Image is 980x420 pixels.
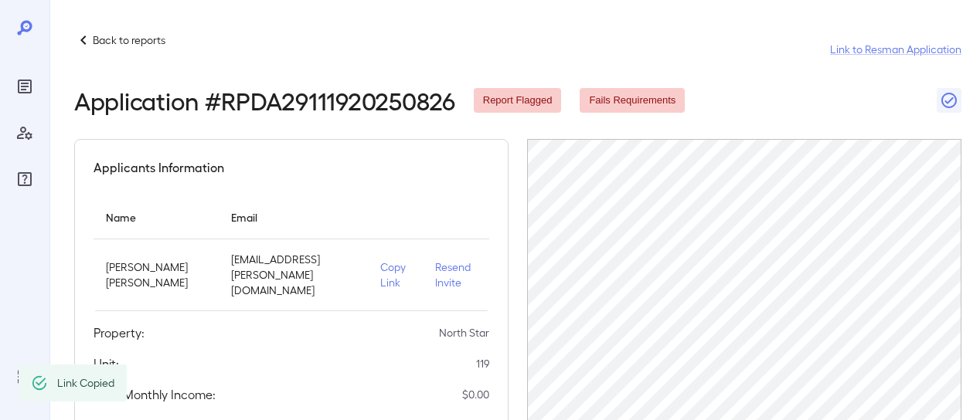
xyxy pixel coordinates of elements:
[12,167,37,191] div: FAQ
[94,158,224,177] h5: Applicants Information
[94,354,119,373] h5: Unit:
[12,120,37,145] div: Manage Users
[12,74,37,99] div: Reports
[106,259,206,290] p: [PERSON_NAME] [PERSON_NAME]
[439,325,489,340] p: North Star
[94,323,145,342] h5: Property:
[462,387,489,402] p: $ 0.00
[94,195,489,311] table: simple table
[476,356,489,371] p: 119
[435,259,477,290] p: Resend Invite
[474,93,562,108] span: Report Flagged
[937,88,961,113] button: Close Report
[94,385,216,404] h5: Total Monthly Income:
[57,369,114,397] div: Link Copied
[74,86,455,114] h2: Application # RPDA29111920250826
[94,195,219,239] th: Name
[93,32,165,48] p: Back to reports
[380,259,410,290] p: Copy Link
[12,364,37,389] div: Log Out
[219,195,368,239] th: Email
[231,252,356,298] p: [EMAIL_ADDRESS][PERSON_NAME][DOMAIN_NAME]
[830,42,961,57] a: Link to Resman Application
[580,93,685,108] span: Fails Requirements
